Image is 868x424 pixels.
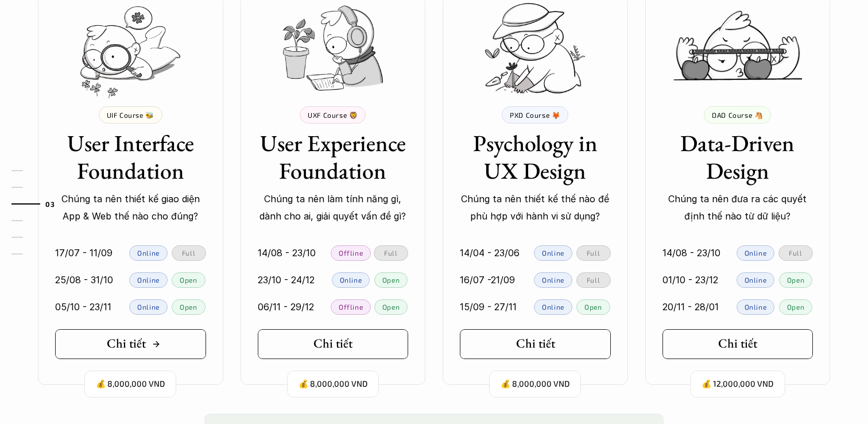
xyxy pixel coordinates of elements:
[313,336,352,351] h5: Chi tiết
[55,190,206,225] p: Chúng ta nên thiết kế giao diện App & Web thế nào cho đúng?
[258,298,314,315] p: 06/11 - 29/12
[662,244,720,261] p: 14/08 - 23/10
[542,249,564,257] p: Online
[180,276,197,284] p: Open
[55,329,206,359] a: Chi tiết
[662,329,813,359] a: Chi tiết
[45,199,55,207] strong: 03
[11,197,66,211] a: 03
[182,249,195,257] p: Full
[510,111,560,119] p: PXD Course 🦊
[662,298,719,315] p: 20/11 - 28/01
[542,303,564,311] p: Online
[516,336,555,351] h5: Chi tiết
[662,129,813,184] h3: Data-Driven Design
[501,376,569,392] p: 💰 8,000,000 VND
[96,376,165,392] p: 💰 8,000,000 VND
[460,271,515,288] p: 16/07 -21/09
[787,303,804,311] p: Open
[339,303,363,311] p: Offline
[340,276,362,284] p: Online
[180,303,197,311] p: Open
[460,329,611,359] a: Chi tiết
[460,190,611,225] p: Chúng ta nên thiết kế thế nào để phù hợp với hành vi sử dụng?
[702,376,773,392] p: 💰 12,000,000 VND
[258,271,315,288] p: 23/10 - 24/12
[712,111,763,119] p: DAD Course 🐴
[137,249,160,257] p: Online
[587,276,600,284] p: Full
[662,271,718,288] p: 01/10 - 23/12
[745,303,767,311] p: Online
[460,298,517,315] p: 15/09 - 27/11
[137,303,160,311] p: Online
[384,249,397,257] p: Full
[745,276,767,284] p: Online
[258,129,409,184] h3: User Experience Foundation
[460,244,520,261] p: 14/04 - 23/06
[718,336,757,351] h5: Chi tiết
[382,303,400,311] p: Open
[308,111,358,119] p: UXF Course 🦁
[137,276,160,284] p: Online
[55,129,206,184] h3: User Interface Foundation
[662,190,813,225] p: Chúng ta nên đưa ra các quyết định thế nào từ dữ liệu?
[107,336,146,351] h5: Chi tiết
[587,249,600,257] p: Full
[789,249,802,257] p: Full
[258,329,409,359] a: Chi tiết
[339,249,363,257] p: Offline
[258,190,409,225] p: Chúng ta nên làm tính năng gì, dành cho ai, giải quyết vấn đề gì?
[460,129,611,184] h3: Psychology in UX Design
[258,244,316,261] p: 14/08 - 23/10
[107,111,154,119] p: UIF Course 🐝
[382,276,400,284] p: Open
[787,276,804,284] p: Open
[584,303,602,311] p: Open
[745,249,767,257] p: Online
[299,376,367,392] p: 💰 8,000,000 VND
[542,276,564,284] p: Online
